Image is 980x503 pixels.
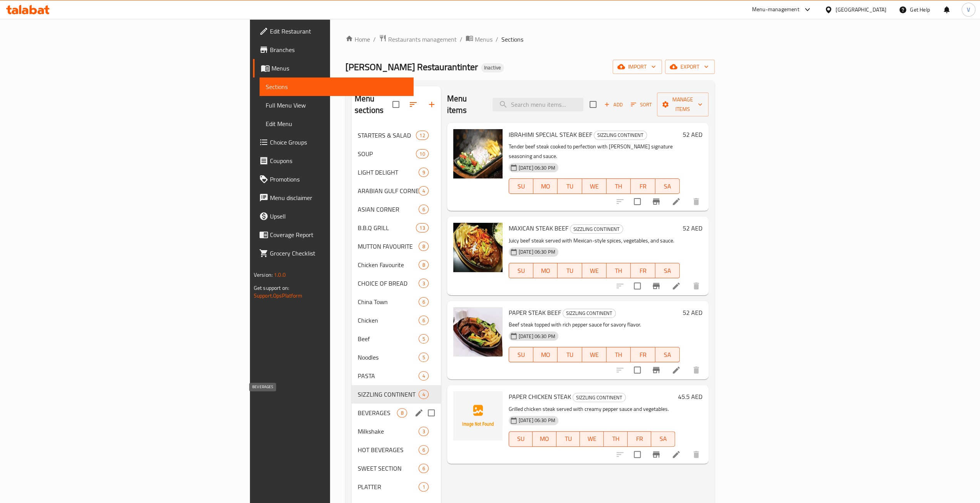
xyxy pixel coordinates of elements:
nav: Menu sections [352,123,441,499]
button: export [665,60,715,74]
button: TH [606,178,631,194]
span: SA [658,265,677,276]
span: Sort [631,100,652,109]
span: 6 [419,465,428,472]
button: WE [582,263,606,278]
span: 4 [419,391,428,398]
button: delete [687,192,705,211]
span: Menu disclaimer [270,193,407,202]
h6: 52 AED [683,129,702,140]
span: WE [585,349,603,360]
span: export [671,62,709,72]
span: SA [658,181,677,192]
span: Inactive [481,64,504,71]
span: [DATE] 06:30 PM [516,248,558,256]
div: SIZZLING CONTINENT [594,131,647,140]
img: PAPER CHICKEN STEAK [453,391,503,441]
span: TU [561,349,579,360]
span: SIZZLING CONTINENT [570,225,623,234]
div: SOUP10 [352,145,441,163]
span: Beef [358,334,419,343]
div: ASIAN CORNER6 [352,200,441,219]
span: Sections [266,82,407,91]
span: Edit Menu [266,119,407,128]
div: items [416,223,428,232]
span: Manage items [663,95,702,114]
div: PASTA4 [352,367,441,385]
span: 4 [419,372,428,380]
p: Tender beef steak cooked to perfection with [PERSON_NAME] signature seasoning and sauce. [509,142,680,161]
button: SA [651,431,675,447]
div: PLATTER [358,482,419,491]
button: MO [533,178,558,194]
span: PASTA [358,371,419,380]
span: SIZZLING CONTINENT [594,131,647,140]
div: Inactive [481,63,504,72]
button: Branch-specific-item [647,277,665,295]
span: [DATE] 06:30 PM [516,417,558,424]
div: SOUP [358,149,416,158]
div: B.B.Q GRILL [358,223,416,232]
a: Choice Groups [253,133,414,151]
span: 12 [416,132,428,139]
button: SU [509,431,533,447]
span: Get support on: [254,283,289,293]
button: WE [580,431,604,447]
a: Menu disclaimer [253,188,414,207]
span: IBRAHIMI SPECIAL STEAK BEEF [509,129,592,140]
span: Grocery Checklist [270,249,407,258]
h6: 52 AED [683,223,702,234]
div: items [419,279,428,288]
div: Milkshake3 [352,422,441,441]
div: HOT BEVERAGES6 [352,441,441,459]
button: SA [655,178,680,194]
button: Branch-specific-item [647,445,665,464]
span: Select to update [629,446,645,463]
span: 9 [419,169,428,176]
div: STARTERS & SALAD12 [352,126,441,145]
span: Version: [254,270,273,280]
span: Chicken [358,316,419,325]
a: Restaurants management [379,34,457,44]
span: Select section [585,96,601,113]
div: Chicken Favourite [358,260,419,269]
span: CHOICE OF BREAD [358,279,419,288]
img: MAXICAN STEAK BEEF [453,223,503,272]
img: IBRAHIMI SPECIAL STEAK BEEF [453,129,503,178]
h2: Menu items [447,93,483,116]
button: TU [556,431,580,447]
a: Edit Restaurant [253,22,414,40]
div: HOT BEVERAGES [358,445,419,454]
span: 10 [416,150,428,158]
span: SU [512,433,530,444]
div: items [416,131,428,140]
button: SU [509,178,533,194]
button: delete [687,361,705,379]
div: items [419,371,428,380]
span: Promotions [270,175,407,184]
span: Coupons [270,156,407,165]
div: items [419,205,428,214]
button: Branch-specific-item [647,361,665,379]
span: MAXICAN STEAK BEEF [509,222,568,234]
span: SU [512,181,530,192]
button: MO [533,263,558,278]
button: edit [413,407,425,419]
div: BEVERAGES8edit [352,404,441,422]
div: STARTERS & SALAD [358,131,416,140]
button: MO [533,347,558,362]
span: PAPER CHICKEN STEAK [509,391,571,402]
button: TH [606,347,631,362]
span: 6 [419,298,428,306]
button: TU [558,178,582,194]
span: Branches [270,45,407,54]
a: Upsell [253,207,414,225]
span: MO [536,433,553,444]
span: ARABIAN GULF CORNER [358,186,419,195]
button: Manage items [657,93,709,116]
div: items [419,482,428,491]
span: China Town [358,297,419,306]
span: Select all sections [388,96,404,113]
